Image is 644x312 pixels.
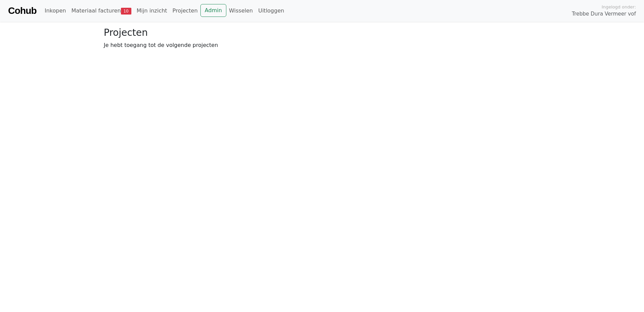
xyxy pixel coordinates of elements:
[256,4,287,18] a: Uitloggen
[121,8,131,15] span: 10
[602,4,636,10] span: Ingelogd onder:
[134,4,170,18] a: Mijn inzicht
[69,4,134,18] a: Materiaal facturen10
[104,41,540,49] p: Je hebt toegang tot de volgende projecten
[572,10,636,18] span: Trebbe Dura Vermeer vof
[170,4,200,18] a: Projecten
[200,4,226,17] a: Admin
[42,4,68,18] a: Inkopen
[8,3,36,19] a: Cohub
[226,4,256,18] a: Wisselen
[104,27,540,38] h3: Projecten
